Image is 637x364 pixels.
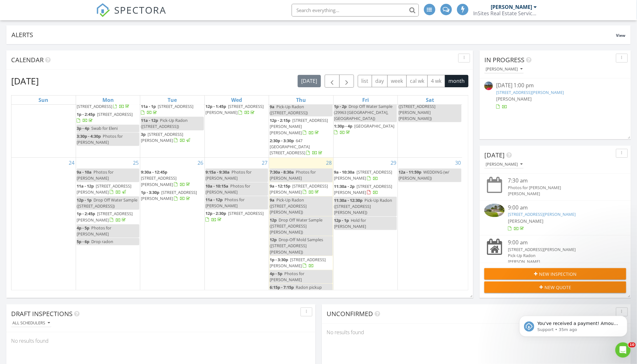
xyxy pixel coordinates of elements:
[77,183,131,195] span: [STREET_ADDRESS][PERSON_NAME]
[228,210,264,216] span: [STREET_ADDRESS]
[270,138,310,156] span: 647 [GEOGRAPHIC_DATA][STREET_ADDRESS]
[269,78,333,158] td: Go to August 21, 2025
[91,239,113,244] span: Drop radon
[12,321,50,325] div: All schedulers
[484,204,626,232] a: 9:00 am [STREET_ADDRESS][PERSON_NAME] [PERSON_NAME]
[334,122,397,136] a: 1:30p - 4p [GEOGRAPHIC_DATA]
[205,169,230,175] span: 9:15a - 9:30a
[11,75,39,87] h2: [DATE]
[508,259,614,265] div: [PERSON_NAME]
[334,217,366,229] span: Hold for [PERSON_NAME]
[334,169,392,181] a: 9a - 10:30a [STREET_ADDRESS][PERSON_NAME]
[141,117,158,123] span: 11a - 12p
[334,197,392,215] span: Pick-Up Radon ([STREET_ADDRESS][PERSON_NAME])
[67,158,76,168] a: Go to August 24, 2025
[325,158,333,168] a: Go to August 28, 2025
[508,185,614,191] div: Photos for [PERSON_NAME]
[230,96,243,104] a: Wednesday
[167,96,178,104] a: Tuesday
[141,117,188,129] span: Pick-Up Radon ([STREET_ADDRESS])
[508,211,576,217] a: [STREET_ADDRESS][PERSON_NAME]
[77,111,95,117] span: 1p - 2:45p
[508,191,614,197] div: [PERSON_NAME]
[445,75,468,87] button: month
[484,82,626,110] a: [DATE] 1:00 pm [STREET_ADDRESS][PERSON_NAME] [PERSON_NAME]
[508,218,544,224] span: [PERSON_NAME]
[334,169,397,182] a: 9a - 10:30a [STREET_ADDRESS][PERSON_NAME]
[141,103,156,109] span: 11a - 1p
[508,247,614,253] div: [STREET_ADDRESS][PERSON_NAME]
[334,183,397,196] a: 11:30a - 2p [STREET_ADDRESS][PERSON_NAME]
[484,160,524,169] button: [PERSON_NAME]
[270,256,332,270] a: 1p - 3:30p [STREET_ADDRESS][PERSON_NAME]
[205,103,268,116] a: 12p - 1:45p [STREET_ADDRESS][PERSON_NAME]
[132,158,140,168] a: Go to August 25, 2025
[334,103,393,121] span: Drop Off Water Sample (29963 [GEOGRAPHIC_DATA], [GEOGRAPHIC_DATA])
[11,56,44,64] span: Calendar
[334,123,353,129] span: 1:30p - 4p
[77,97,130,109] a: [STREET_ADDRESS]
[205,210,264,222] a: 12p - 2:30p [STREET_ADDRESS]
[484,281,626,293] button: New Quote
[205,210,268,223] a: 12p - 2:30p [STREET_ADDRESS]
[333,158,398,292] td: Go to August 29, 2025
[205,103,226,109] span: 12p - 1:45p
[76,158,140,292] td: Go to August 25, 2025
[334,103,347,109] span: 1p - 2p
[11,158,76,292] td: Go to August 24, 2025
[484,65,524,74] button: [PERSON_NAME]
[11,30,616,39] div: Alerts
[196,158,204,168] a: Go to August 26, 2025
[270,104,308,116] span: Pick-Up Radon ([STREET_ADDRESS])
[141,103,193,115] a: 11a - 1p [STREET_ADDRESS]
[141,169,167,175] span: 9:30a - 12:45p
[269,158,333,292] td: Go to August 28, 2025
[387,75,407,87] button: week
[205,210,226,216] span: 12p - 2:30p
[398,169,421,175] span: 12a - 11:59p
[334,183,392,195] a: 11:30a - 2p [STREET_ADDRESS][PERSON_NAME]
[158,103,193,109] span: [STREET_ADDRESS]
[628,342,636,347] span: 10
[270,138,323,156] a: 2:30p - 3:30p 647 [GEOGRAPHIC_DATA][STREET_ADDRESS]
[322,324,631,341] div: No results found
[389,158,398,168] a: Go to August 29, 2025
[77,125,89,131] span: 3p - 4p
[77,169,114,181] span: Photos for [PERSON_NAME]
[298,75,321,87] button: [DATE]
[454,158,462,168] a: Go to August 30, 2025
[474,10,537,17] div: InSites Real Estate Services
[427,75,445,87] button: 4 wk
[141,189,197,201] span: [STREET_ADDRESS][PERSON_NAME]
[270,217,322,235] span: Drop Off Water Sample ([STREET_ADDRESS][PERSON_NAME])
[77,197,92,203] span: 12p - 1p
[615,342,631,358] iframe: Intercom live chat
[205,103,264,115] span: [STREET_ADDRESS][PERSON_NAME]
[11,78,76,158] td: Go to August 17, 2025
[77,183,94,189] span: 11a - 12p
[496,82,614,89] div: [DATE] 1:00 pm
[270,117,290,123] span: 12p - 2:15p
[141,131,191,143] a: 3p [STREET_ADDRESS][PERSON_NAME]
[508,239,614,247] div: 9:00 am
[77,103,112,109] span: [STREET_ADDRESS]
[544,284,571,291] span: New Quote
[270,169,294,175] span: 7:30a - 8:30a
[372,75,388,87] button: day
[6,332,315,349] div: No results found
[77,182,139,196] a: 11a - 12p [STREET_ADDRESS][PERSON_NAME]
[204,78,269,158] td: Go to August 20, 2025
[11,309,73,318] span: Draft Inspections
[508,253,614,259] div: Pick-Up Radon
[270,217,277,223] span: 12p
[270,117,328,135] span: [STREET_ADDRESS][PERSON_NAME][PERSON_NAME]
[270,237,277,242] span: 12p
[398,158,462,292] td: Go to August 30, 2025
[270,117,328,135] a: 12p - 2:15p [STREET_ADDRESS][PERSON_NAME][PERSON_NAME]
[270,137,332,157] a: 2:30p - 3:30p 647 [GEOGRAPHIC_DATA][STREET_ADDRESS]
[77,183,131,195] a: 11a - 12p [STREET_ADDRESS][PERSON_NAME]
[484,204,505,217] img: 9346920%2Fcover_photos%2F7TgjnJga43ATq0K7HPzJ%2Fsmall.jpeg
[101,96,115,104] a: Monday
